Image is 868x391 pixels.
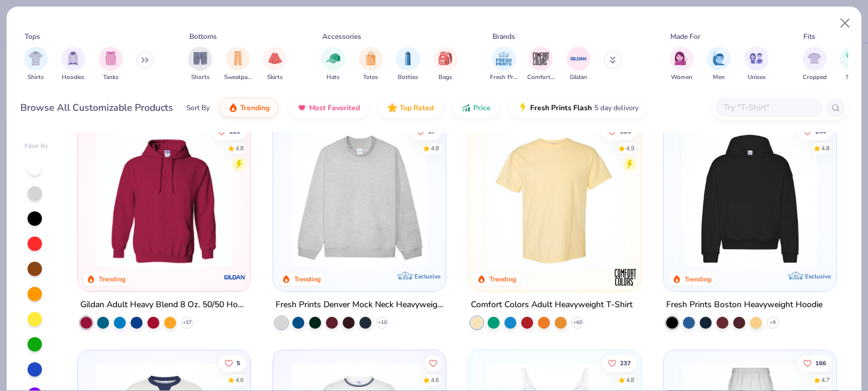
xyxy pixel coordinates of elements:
[676,131,824,267] img: 91acfc32-fd48-4d6b-bdad-a4c1a30ac3fc
[62,73,84,82] span: Hoodies
[396,47,420,82] div: filter for Bottles
[712,51,725,65] img: Men Image
[396,47,420,82] button: filter button
[670,31,700,42] div: Made For
[224,73,252,82] span: Sweatpants
[626,375,634,384] div: 4.8
[745,47,769,82] div: filter for Unisex
[602,354,637,371] button: Like
[473,103,491,113] span: Price
[573,319,582,326] span: + 60
[25,142,49,151] div: Filter By
[527,73,555,82] span: Comfort Colors
[223,265,247,289] img: Gildan logo
[570,50,588,68] img: Gildan Image
[803,73,827,82] span: Cropped
[378,319,387,326] span: + 10
[570,73,587,82] span: Gildan
[845,51,858,65] img: Slim Image
[359,47,383,82] div: filter for Totes
[231,51,244,65] img: Sweatpants Image
[24,47,48,82] button: filter button
[748,73,766,82] span: Unisex
[840,47,864,82] button: filter button
[193,51,207,65] img: Shorts Image
[480,131,629,267] img: 029b8af0-80e6-406f-9fdc-fdf898547912
[670,47,694,82] div: filter for Women
[671,73,692,82] span: Women
[189,31,217,42] div: Bottoms
[815,360,826,366] span: 166
[224,47,252,82] div: filter for Sweatpants
[326,73,340,82] span: Hats
[846,73,858,82] span: Slim
[219,354,246,371] button: Like
[594,101,639,115] span: 5 day delivery
[229,128,240,134] span: 220
[188,47,212,82] button: filter button
[431,144,439,153] div: 4.8
[803,47,827,82] div: filter for Cropped
[285,131,434,267] img: f5d85501-0dbb-4ee4-b115-c08fa3845d83
[495,50,513,68] img: Fresh Prints Image
[297,103,307,113] img: most_fav.gif
[99,47,123,82] button: filter button
[80,298,248,313] div: Gildan Adult Heavy Blend 8 Oz. 50/50 Hooded Sweatshirt
[821,375,830,384] div: 4.7
[471,298,633,313] div: Comfort Colors Adult Heavyweight T-Shirt
[415,272,440,280] span: Exclusive
[620,360,631,366] span: 237
[670,47,694,82] button: filter button
[666,298,822,313] div: Fresh Prints Boston Heavyweight Hoodie
[567,47,591,82] button: filter button
[288,98,369,118] button: Most Favorited
[431,375,439,384] div: 4.6
[509,98,648,118] button: Fresh Prints Flash5 day delivery
[722,101,815,114] input: Try "T-Shirt"
[840,47,864,82] div: filter for Slim
[803,31,815,42] div: Fits
[219,98,279,118] button: Trending
[707,47,731,82] button: filter button
[527,47,555,82] button: filter button
[567,47,591,82] div: filter for Gildan
[398,73,418,82] span: Bottles
[675,51,688,65] img: Women Image
[815,128,826,134] span: 244
[29,51,43,65] img: Shirts Image
[805,272,831,280] span: Exclusive
[359,47,383,82] button: filter button
[438,73,452,82] span: Bags
[268,51,282,65] img: Skirts Image
[263,47,287,82] div: filter for Skirts
[452,98,500,118] button: Price
[379,98,443,118] button: Top Rated
[211,123,246,140] button: Like
[803,47,827,82] button: filter button
[267,73,283,82] span: Skirts
[25,31,40,42] div: Tops
[183,319,192,326] span: + 37
[186,102,210,113] div: Sort By
[66,51,80,65] img: Hoodies Image
[532,50,550,68] img: Comfort Colors Image
[364,51,377,65] img: Totes Image
[425,354,441,371] button: Like
[321,47,345,82] button: filter button
[363,73,378,82] span: Totes
[188,47,212,82] div: filter for Shorts
[530,103,592,113] span: Fresh Prints Flash
[237,360,240,366] span: 5
[713,73,725,82] span: Men
[434,47,458,82] div: filter for Bags
[191,73,210,82] span: Shorts
[490,47,518,82] button: filter button
[24,47,48,82] div: filter for Shirts
[807,51,821,65] img: Cropped Image
[613,265,637,289] img: Comfort Colors logo
[492,31,515,42] div: Brands
[235,375,244,384] div: 4.6
[490,47,518,82] div: filter for Fresh Prints
[326,51,340,65] img: Hats Image
[626,144,634,153] div: 4.9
